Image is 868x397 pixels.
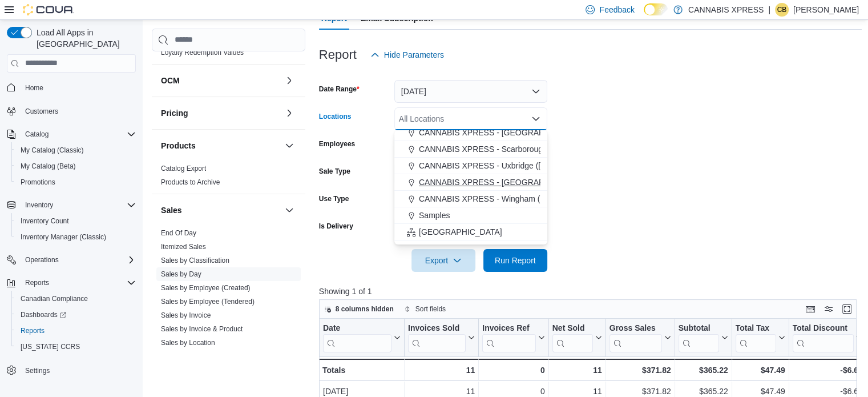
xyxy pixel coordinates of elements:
[23,4,74,15] img: Cova
[11,291,140,307] button: Canadian Compliance
[319,167,350,176] label: Sale Type
[161,338,215,347] span: Sales by Location
[21,232,106,242] span: Inventory Manager (Classic)
[840,302,854,316] button: Enter fullscreen
[495,255,536,266] span: Run Report
[2,79,140,96] button: Home
[161,311,211,320] span: Sales by Invoice
[415,304,446,314] span: Sort fields
[161,229,196,237] a: End Of Day
[735,323,776,334] div: Total Tax
[16,230,136,244] span: Inventory Manager (Classic)
[419,143,638,155] span: CANNABIS XPRESS - Scarborough ([GEOGRAPHIC_DATA])
[161,228,196,238] span: End Of Day
[609,323,661,352] div: Gross Sales
[384,49,444,61] span: Hide Parameters
[678,323,728,352] button: Subtotal
[161,311,211,319] a: Sales by Invoice
[482,323,535,352] div: Invoices Ref
[399,302,450,316] button: Sort fields
[16,324,49,338] a: Reports
[21,326,45,335] span: Reports
[408,363,475,377] div: 11
[161,325,243,333] a: Sales by Invoice & Product
[793,3,859,17] p: [PERSON_NAME]
[775,3,789,17] div: Christine Baker
[21,216,69,226] span: Inventory Count
[25,83,43,93] span: Home
[408,323,466,352] div: Invoices Sold
[161,107,188,119] h3: Pricing
[678,363,728,377] div: $365.22
[735,323,785,352] button: Total Tax
[319,112,352,121] label: Locations
[425,243,631,254] span: CANNABIS XPRESS - Cap-Pele ([GEOGRAPHIC_DATA])
[25,278,49,287] span: Reports
[394,191,547,207] button: CANNABIS XPRESS - Wingham ([PERSON_NAME][GEOGRAPHIC_DATA])
[394,158,547,174] button: CANNABIS XPRESS - Uxbridge ([GEOGRAPHIC_DATA])
[552,323,601,352] button: Net Sold
[792,363,862,377] div: -$6.60
[394,80,547,103] button: [DATE]
[21,105,63,118] a: Customers
[161,256,229,264] a: Sales by Classification
[161,107,280,119] button: Pricing
[394,141,547,158] button: CANNABIS XPRESS - Scarborough ([GEOGRAPHIC_DATA])
[282,139,296,153] button: Products
[11,142,140,158] button: My Catalog (Classic)
[394,207,547,224] button: Samples
[419,127,675,138] span: CANNABIS XPRESS - [GEOGRAPHIC_DATA] ([GEOGRAPHIC_DATA])
[25,130,49,139] span: Catalog
[16,308,71,322] a: Dashboards
[21,342,80,351] span: [US_STATE] CCRS
[323,323,391,334] div: Date
[2,197,140,213] button: Inventory
[599,4,634,15] span: Feedback
[161,178,220,186] a: Products to Archive
[21,198,58,212] button: Inventory
[483,249,547,272] button: Run Report
[161,164,206,173] span: Catalog Export
[16,308,136,322] span: Dashboards
[735,323,776,352] div: Total Tax
[21,253,63,267] button: Operations
[394,174,547,191] button: CANNABIS XPRESS - [GEOGRAPHIC_DATA] ([GEOGRAPHIC_DATA])
[16,292,136,306] span: Canadian Compliance
[11,229,140,245] button: Inventory Manager (Classic)
[161,140,196,151] h3: Products
[319,194,349,203] label: Use Type
[319,85,360,94] label: Date Range
[161,283,251,292] span: Sales by Employee (Created)
[531,114,540,123] button: Close list of options
[394,224,547,240] button: [GEOGRAPHIC_DATA]
[419,226,502,238] span: [GEOGRAPHIC_DATA]
[319,222,353,231] label: Is Delivery
[16,340,136,354] span: Washington CCRS
[777,3,787,17] span: CB
[161,178,220,187] span: Products to Archive
[25,366,50,375] span: Settings
[319,139,355,149] label: Employees
[419,210,450,221] span: Samples
[319,48,357,62] h3: Report
[25,255,59,264] span: Operations
[21,276,54,290] button: Reports
[419,160,624,171] span: CANNABIS XPRESS - Uxbridge ([GEOGRAPHIC_DATA])
[419,177,675,188] span: CANNABIS XPRESS - [GEOGRAPHIC_DATA] ([GEOGRAPHIC_DATA])
[21,81,136,95] span: Home
[161,339,215,347] a: Sales by Location
[16,175,60,189] a: Promotions
[11,339,140,355] button: [US_STATE] CCRS
[21,364,54,378] a: Settings
[11,307,140,323] a: Dashboards
[161,242,206,251] span: Itemized Sales
[21,162,76,171] span: My Catalog (Beta)
[336,304,394,314] span: 8 columns hidden
[16,159,80,173] a: My Catalog (Beta)
[16,230,111,244] a: Inventory Manager (Classic)
[2,103,140,119] button: Customers
[32,27,136,50] span: Load All Apps in [GEOGRAPHIC_DATA]
[323,323,391,352] div: Date
[609,323,661,334] div: Gross Sales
